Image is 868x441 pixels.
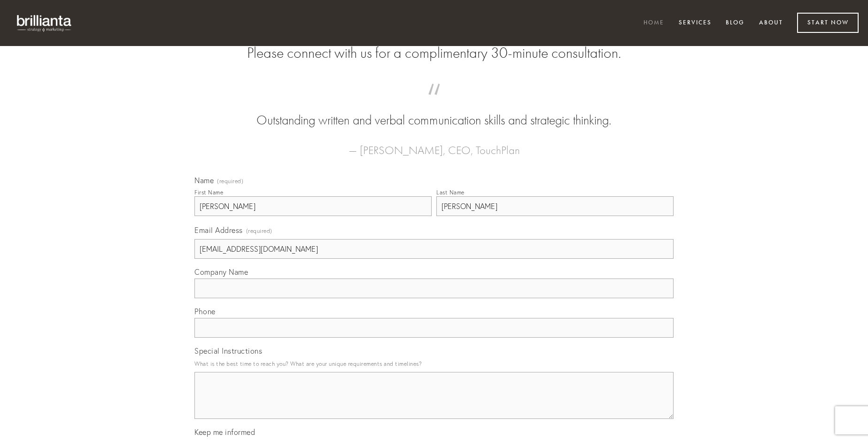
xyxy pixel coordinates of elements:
[436,189,465,196] div: Last Name
[246,224,272,237] span: (required)
[9,9,80,37] img: brillianta - research, strategy, marketing
[194,267,248,277] span: Company Name
[209,130,659,160] figcaption: — [PERSON_NAME], CEO, TouchPlan
[194,346,262,356] span: Special Instructions
[194,427,255,437] span: Keep me informed
[194,307,216,316] span: Phone
[673,15,718,31] a: Services
[720,15,751,31] a: Blog
[194,225,243,235] span: Email Address
[753,15,789,31] a: About
[194,189,223,196] div: First Name
[194,357,674,370] p: What is the best time to reach you? What are your unique requirements and timelines?
[194,44,674,62] h2: Please connect with us for a complimentary 30-minute consultation.
[209,93,659,111] span: “
[209,93,659,130] blockquote: Outstanding written and verbal communication skills and strategic thinking.
[217,178,243,184] span: (required)
[797,13,859,33] a: Start Now
[637,15,670,31] a: Home
[194,176,214,185] span: Name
